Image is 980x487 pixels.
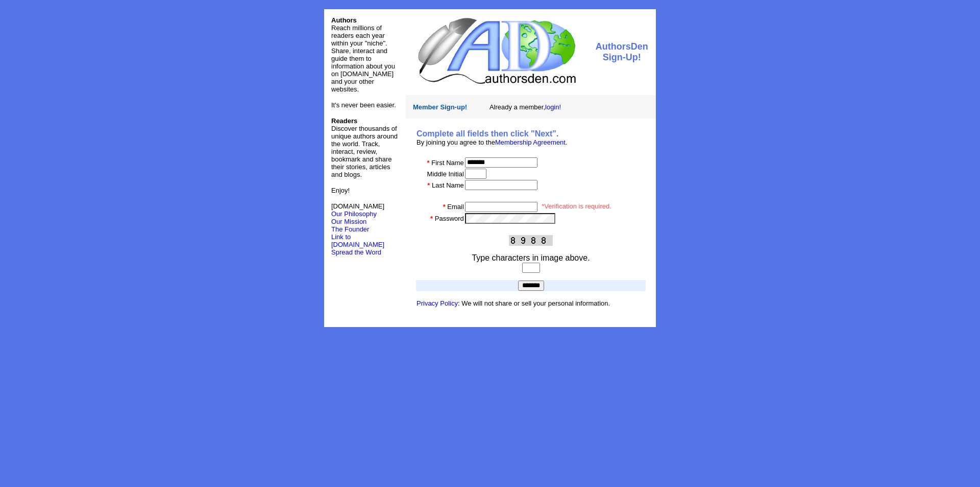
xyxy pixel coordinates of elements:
b: Complete all fields then click "Next". [416,129,558,138]
font: [DOMAIN_NAME] [331,202,384,218]
font: *Verification is required. [542,202,611,210]
a: Our Mission [331,218,366,225]
font: Authors [331,16,357,24]
img: logo.jpg [415,16,577,85]
font: Member Sign-up! [413,103,467,111]
font: First Name [431,159,464,167]
font: Email [447,203,464,211]
a: Membership Agreement [495,138,566,146]
font: AuthorsDen Sign-Up! [596,41,648,62]
a: Our Philosophy [331,210,377,218]
a: The Founder [331,225,369,233]
a: Link to [DOMAIN_NAME] [331,233,384,248]
a: Privacy Policy [416,299,458,307]
a: Spread the Word [331,247,381,256]
font: By joining you agree to the . [416,138,568,146]
font: Enjoy! [331,187,350,194]
font: It's never been easier. [331,101,396,109]
font: Last Name [432,181,464,189]
img: This Is CAPTCHA Image [509,235,553,246]
font: Already a member, [489,103,561,111]
font: Type characters in image above. [472,253,590,262]
font: Discover thousands of unique authors around the world. Track, interact, review, bookmark and shar... [331,117,398,178]
font: Spread the Word [331,248,381,256]
a: login! [545,103,561,111]
b: Readers [331,117,357,125]
font: Password [435,215,464,222]
font: : We will not share or sell your personal information. [416,299,610,307]
font: Middle Initial [427,170,464,178]
font: Reach millions of readers each year within your "niche". Share, interact and guide them to inform... [331,24,395,93]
